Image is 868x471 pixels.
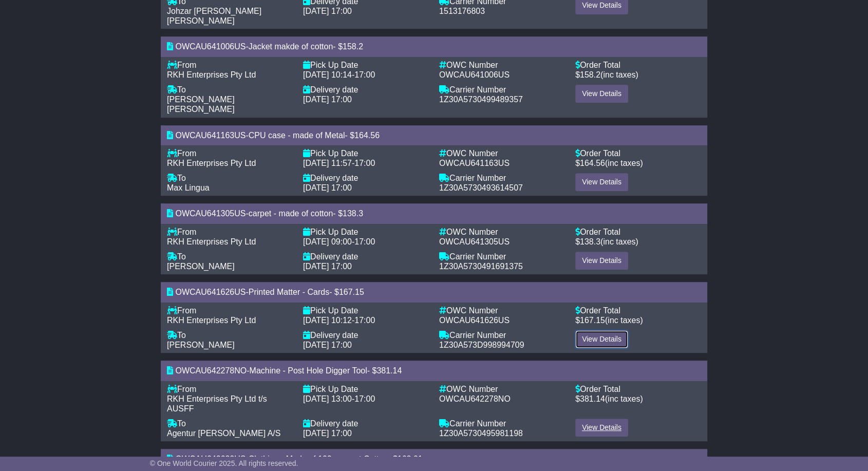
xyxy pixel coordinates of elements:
[575,173,628,191] a: View Details
[376,366,402,375] span: 381.14
[575,237,701,247] div: $ (inc taxes)
[161,36,707,56] div: - - $
[439,262,523,271] span: 1Z30A5730491691375
[167,429,280,438] span: Agentur [PERSON_NAME] A/S
[249,131,345,140] span: CPU case - made of Metal
[175,455,246,463] span: OWCAU642630US
[303,316,352,325] span: [DATE] 10:12
[167,419,293,428] div: To
[354,237,375,246] span: 17:00
[303,70,352,79] span: [DATE] 10:14
[167,7,261,25] span: Johzar [PERSON_NAME] [PERSON_NAME]
[439,341,524,349] span: 1Z30A573D998994709
[167,306,293,315] div: From
[303,252,429,261] div: Delivery date
[339,288,364,296] span: 167.15
[249,209,333,218] span: carpet - made of cotton
[303,330,429,340] div: Delivery date
[575,306,701,315] div: Order Total
[439,159,510,167] span: OWCAU641163US
[439,429,523,438] span: 1Z30A5730495981198
[167,85,293,95] div: To
[439,394,511,403] span: OWCAU642278NO
[161,125,707,145] div: - - $
[150,459,298,467] span: © One World Courier 2025. All rights reserved.
[303,158,429,168] div: -
[175,288,246,296] span: OWCAU641626US
[343,209,363,218] span: 138.3
[175,131,246,140] span: OWCAU641163US
[167,394,267,413] span: RKH Enterprises Pty Ltd t/s AUSFF
[439,183,523,192] span: 1Z30A5730493614507
[439,173,565,183] div: Carrier Number
[303,341,352,349] span: [DATE] 17:00
[303,306,429,315] div: Pick Up Date
[354,70,375,79] span: 17:00
[303,394,429,404] div: -
[303,419,429,428] div: Delivery date
[249,288,329,296] span: Printed Matter - Cards
[439,85,565,95] div: Carrier Number
[303,429,352,438] span: [DATE] 17:00
[575,60,701,70] div: Order Total
[439,227,565,237] div: OWC Number
[580,316,605,325] span: 167.15
[303,60,429,70] div: Pick Up Date
[575,227,701,237] div: Order Total
[303,384,429,394] div: Pick Up Date
[439,330,565,340] div: Carrier Number
[167,173,293,183] div: To
[575,252,628,270] a: View Details
[575,158,701,168] div: $ (inc taxes)
[439,95,523,104] span: 1Z30A5730499489357
[303,95,352,104] span: [DATE] 17:00
[354,159,375,167] span: 17:00
[303,237,352,246] span: [DATE] 09:00
[167,330,293,340] div: To
[575,70,701,80] div: $ (inc taxes)
[167,316,256,325] span: RKH Enterprises Pty Ltd
[167,70,256,79] span: RKH Enterprises Pty Ltd
[575,394,701,404] div: $ (inc taxes)
[439,237,510,246] span: OWCAU641305US
[161,361,707,381] div: - - $
[249,42,333,51] span: Jacket makde of cotton
[303,183,352,192] span: [DATE] 17:00
[167,237,256,246] span: RKH Enterprises Pty Ltd
[303,159,352,167] span: [DATE] 11:57
[398,455,423,463] span: 162.01
[439,60,565,70] div: OWC Number
[161,203,707,223] div: - - $
[303,315,429,325] div: -
[175,209,246,218] span: OWCAU641305US
[167,252,293,261] div: To
[161,282,707,302] div: - - $
[167,159,256,167] span: RKH Enterprises Pty Ltd
[439,7,485,15] span: 1513176803
[175,42,246,51] span: OWCAU641006US
[575,148,701,158] div: Order Total
[303,148,429,158] div: Pick Up Date
[343,42,363,51] span: 158.2
[575,330,628,348] a: View Details
[303,227,429,237] div: Pick Up Date
[354,394,375,403] span: 17:00
[303,85,429,95] div: Delivery date
[249,455,388,463] span: Clothing - Made of 100 percent Cotton
[161,449,707,469] div: - - $
[439,252,565,261] div: Carrier Number
[167,384,293,394] div: From
[167,341,235,349] span: [PERSON_NAME]
[167,95,235,114] span: [PERSON_NAME] [PERSON_NAME]
[439,306,565,315] div: OWC Number
[575,85,628,103] a: View Details
[303,173,429,183] div: Delivery date
[303,262,352,271] span: [DATE] 17:00
[167,227,293,237] div: From
[354,131,380,140] span: 164.56
[439,316,510,325] span: OWCAU641626US
[439,419,565,428] div: Carrier Number
[303,237,429,247] div: -
[580,237,600,246] span: 138.3
[175,366,247,375] span: OWCAU642278NO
